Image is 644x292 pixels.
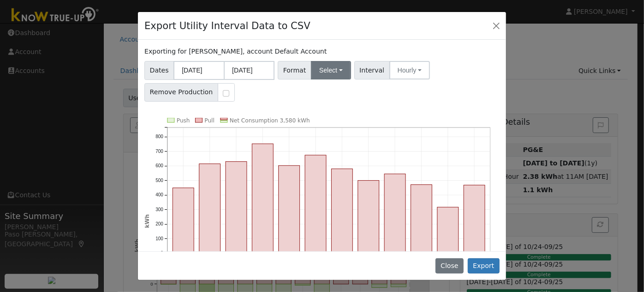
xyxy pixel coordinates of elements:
rect: onclick="" [279,165,300,253]
rect: onclick="" [226,162,247,253]
text: kWh [144,214,150,228]
text: Pull [205,117,215,124]
text: 700 [155,149,163,154]
button: Close [490,19,503,32]
h4: Export Utility Interval Data to CSV [144,18,310,33]
span: Remove Production [144,83,218,102]
text: 0 [161,250,163,255]
text: Net Consumption 3,580 kWh [230,117,310,124]
span: Format [278,61,311,79]
text: 600 [155,163,163,168]
span: Interval [354,61,390,79]
text: 800 [155,134,163,139]
rect: onclick="" [384,174,405,253]
button: Hourly [389,61,430,79]
rect: onclick="" [199,164,221,253]
rect: onclick="" [437,207,459,253]
button: Select [311,61,351,79]
rect: onclick="" [358,180,379,253]
text: 300 [155,207,163,212]
rect: onclick="" [332,169,353,253]
rect: onclick="" [411,185,432,254]
rect: onclick="" [305,155,326,253]
text: Push [177,117,190,124]
label: Exporting for [PERSON_NAME], account Default Account [144,47,327,56]
text: 400 [155,192,163,197]
text: 200 [155,221,163,226]
rect: onclick="" [252,144,274,253]
rect: onclick="" [464,185,485,253]
button: Export [468,258,500,274]
span: Dates [144,61,174,80]
text: 500 [155,178,163,183]
rect: onclick="" [173,188,194,254]
button: Close [435,258,464,274]
text: 100 [155,236,163,241]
